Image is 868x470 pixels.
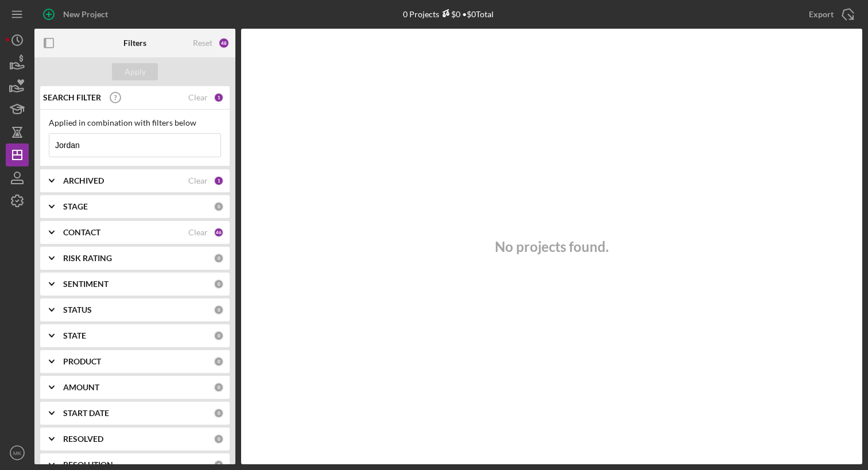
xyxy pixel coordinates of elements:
[214,92,224,103] div: 1
[495,239,609,255] h3: No projects found.
[188,228,208,237] div: Clear
[34,3,119,26] button: New Project
[214,279,224,289] div: 0
[214,382,224,393] div: 0
[809,3,834,26] div: Export
[214,176,224,186] div: 1
[214,331,224,341] div: 0
[43,93,101,102] b: SEARCH FILTER
[214,253,224,263] div: 0
[218,37,230,49] div: 48
[63,434,103,444] b: RESOLVED
[125,63,146,80] div: Apply
[13,450,22,456] text: MK
[797,3,862,26] button: Export
[63,460,113,469] b: RESOLUTION
[63,279,108,289] b: SENTIMENT
[63,409,109,418] b: START DATE
[63,228,100,237] b: CONTACT
[63,202,88,211] b: STAGE
[439,9,460,19] div: $0
[214,305,224,315] div: 0
[63,357,101,366] b: PRODUCT
[49,118,221,127] div: Applied in combination with filters below
[63,176,104,185] b: ARCHIVED
[188,176,208,185] div: Clear
[63,383,99,392] b: AMOUNT
[6,441,29,464] button: MK
[214,201,224,212] div: 0
[214,227,224,238] div: 46
[193,38,212,48] div: Reset
[214,460,224,470] div: 0
[214,356,224,367] div: 0
[112,63,158,80] button: Apply
[63,3,108,26] div: New Project
[214,408,224,418] div: 0
[63,305,92,314] b: STATUS
[214,434,224,444] div: 0
[63,331,86,340] b: STATE
[123,38,146,48] b: Filters
[188,93,208,102] div: Clear
[63,254,112,263] b: RISK RATING
[403,9,494,19] div: 0 Projects • $0 Total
